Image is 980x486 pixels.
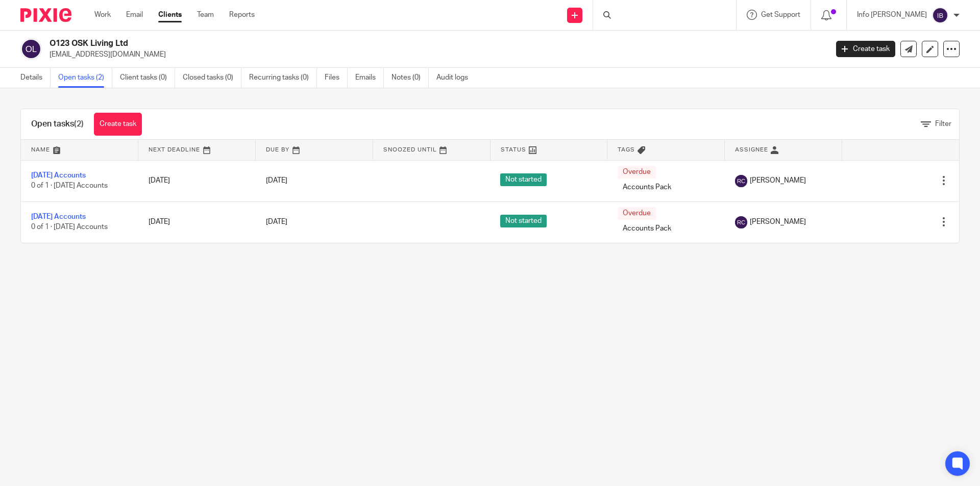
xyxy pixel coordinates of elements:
[183,68,241,88] a: Closed tasks (0)
[355,68,384,88] a: Emails
[618,166,656,178] span: Overdue
[94,10,111,20] a: Work
[126,10,143,20] a: Email
[500,173,547,186] span: Not started
[50,49,821,60] p: [EMAIL_ADDRESS][DOMAIN_NAME]
[158,10,182,20] a: Clients
[229,10,255,20] a: Reports
[31,224,108,231] span: 0 of 1 · [DATE] Accounts
[94,113,142,136] a: Create task
[735,175,747,187] img: svg%3E
[436,68,476,88] a: Audit logs
[266,218,287,225] span: [DATE]
[138,201,256,243] td: [DATE]
[74,120,84,128] span: (2)
[20,68,51,88] a: Details
[618,147,635,152] span: Tags
[735,216,747,228] img: svg%3E
[20,38,42,60] img: svg%3E
[383,147,437,152] span: Snoozed Until
[618,222,676,235] span: Accounts Pack
[20,8,71,22] img: Pixie
[197,10,214,20] a: Team
[50,38,667,49] h2: O123 OSK Living Ltd
[750,217,806,227] span: [PERSON_NAME]
[120,68,175,88] a: Client tasks (0)
[618,207,656,220] span: Overdue
[618,181,676,194] span: Accounts Pack
[138,160,256,201] td: [DATE]
[266,177,287,184] span: [DATE]
[761,11,800,18] span: Get Support
[249,68,317,88] a: Recurring tasks (0)
[501,147,526,152] span: Status
[391,68,429,88] a: Notes (0)
[325,68,348,88] a: Files
[500,215,547,227] span: Not started
[31,119,84,130] h1: Open tasks
[932,7,948,23] img: svg%3E
[31,183,108,190] span: 0 of 1 · [DATE] Accounts
[836,41,895,57] a: Create task
[31,213,86,220] a: [DATE] Accounts
[31,172,86,179] a: [DATE] Accounts
[857,10,927,20] p: Info [PERSON_NAME]
[58,68,112,88] a: Open tasks (2)
[750,175,806,186] span: [PERSON_NAME]
[935,120,951,127] span: Filter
